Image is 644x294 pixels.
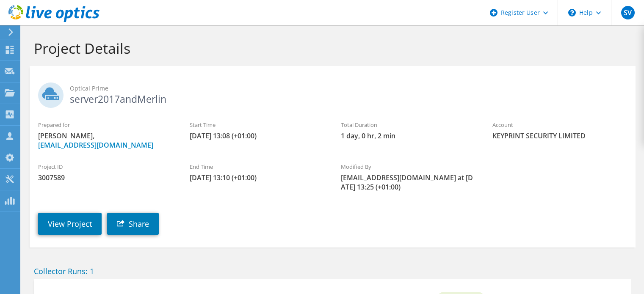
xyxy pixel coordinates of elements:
[38,173,173,182] span: 3007589
[492,121,627,129] label: Account
[341,162,475,171] label: Modified By
[190,173,324,182] span: [DATE] 13:10 (+01:00)
[38,162,173,171] label: Project ID
[70,84,627,93] span: Optical Prime
[190,121,324,129] label: Start Time
[492,131,627,140] span: KEYPRINT SECURITY LIMITED
[341,121,475,129] label: Total Duration
[621,6,635,19] span: SV
[341,173,475,192] span: [EMAIL_ADDRESS][DOMAIN_NAME] at [DATE] 13:25 (+01:00)
[38,213,102,235] a: View Project
[568,9,576,16] svg: \n
[38,140,153,150] a: [EMAIL_ADDRESS][DOMAIN_NAME]
[38,131,173,150] span: [PERSON_NAME],
[190,162,324,171] label: End Time
[34,267,631,276] h2: Collector Runs: 1
[38,121,173,129] label: Prepared for
[107,213,159,235] a: Share
[34,39,627,57] h1: Project Details
[190,131,324,140] span: [DATE] 13:08 (+01:00)
[38,82,627,104] h2: server2017andMerlin
[341,131,475,140] span: 1 day, 0 hr, 2 min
